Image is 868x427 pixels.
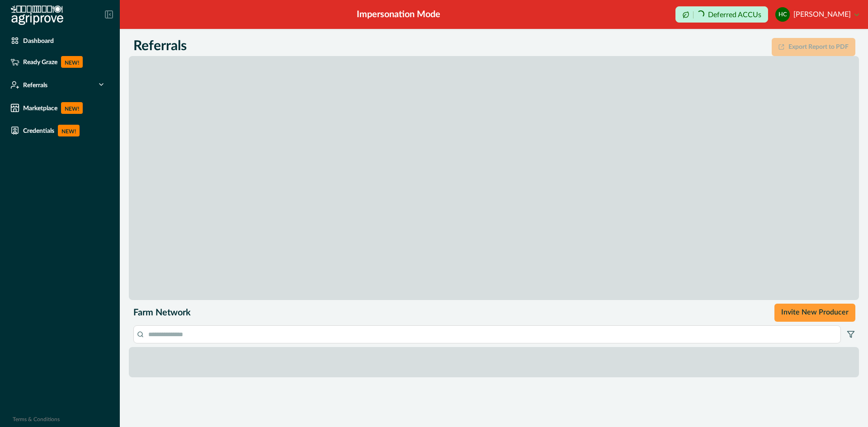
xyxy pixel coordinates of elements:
div: Impersonation Mode [357,8,440,21]
p: NEW! [61,102,83,114]
p: Deferred ACCUs [708,11,761,18]
a: MarketplaceNEW! [7,99,113,117]
a: Ready GrazeNEW! [7,52,113,71]
p: Credentials [23,127,54,134]
button: Export Report to PDF [772,38,855,56]
button: Harry Clark[PERSON_NAME] [775,4,859,25]
button: Invite New Producer [774,304,855,322]
p: Farm Network [133,306,191,319]
a: Terms & Conditions [13,417,60,422]
p: Referrals [23,81,47,89]
p: Marketplace [23,104,57,112]
h5: Referrals [133,38,187,54]
p: Ready Graze [23,58,57,66]
img: Logo [11,5,63,25]
p: NEW! [61,56,83,68]
p: NEW! [58,125,80,136]
p: Dashboard [23,37,54,44]
a: CredentialsNEW! [7,121,113,140]
a: Dashboard [7,33,113,49]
